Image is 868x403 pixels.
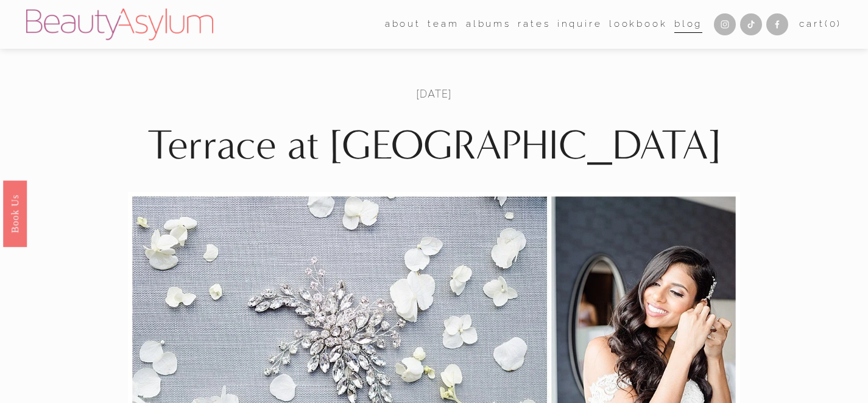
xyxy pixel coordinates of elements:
[609,15,668,34] a: Lookbook
[428,15,459,34] a: folder dropdown
[385,15,421,34] a: folder dropdown
[766,13,788,35] a: Facebook
[385,16,421,33] span: about
[825,18,842,29] span: ( )
[518,15,550,34] a: Rates
[466,15,511,34] a: albums
[740,13,762,35] a: TikTok
[714,13,736,35] a: Instagram
[428,16,459,33] span: team
[26,9,213,40] img: Beauty Asylum | Bridal Hair &amp; Makeup Charlotte &amp; Atlanta
[557,15,602,34] a: Inquire
[830,18,838,29] span: 0
[674,15,702,34] a: Blog
[416,87,451,101] span: [DATE]
[128,121,740,171] h1: Terrace at [GEOGRAPHIC_DATA]
[3,180,27,246] a: Book Us
[799,16,842,33] a: 0 items in cart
